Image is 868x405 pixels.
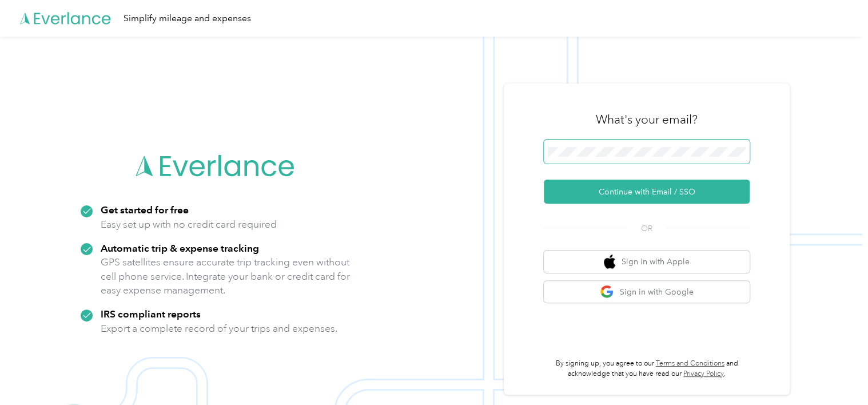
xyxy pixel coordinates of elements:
[627,223,667,235] span: OR
[101,204,189,216] strong: Get started for free
[544,251,750,273] button: apple logoSign in with Apple
[544,359,750,379] p: By signing up, you agree to our and acknowledge that you have read our .
[600,285,614,299] img: google logo
[101,242,259,254] strong: Automatic trip & expense tracking
[604,255,615,269] img: apple logo
[124,11,251,26] div: Simplify mileage and expenses
[683,370,724,378] a: Privacy Policy
[101,217,277,232] p: Easy set up with no credit card required
[101,255,351,297] p: GPS satellites ensure accurate trip tracking even without cell phone service. Integrate your bank...
[656,359,724,368] a: Terms and Conditions
[101,321,337,336] p: Export a complete record of your trips and expenses.
[544,281,750,303] button: google logoSign in with Google
[101,308,201,320] strong: IRS compliant reports
[544,180,750,204] button: Continue with Email / SSO
[596,112,698,128] h3: What's your email?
